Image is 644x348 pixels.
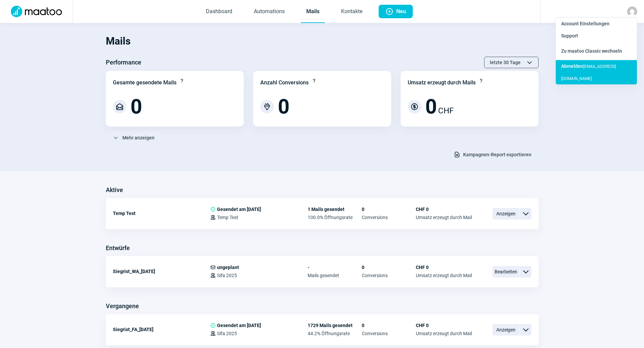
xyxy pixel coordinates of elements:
[308,215,362,220] span: 100.0% Öffnungsrate
[561,21,610,26] span: Account Einstellungen
[122,132,154,143] span: Mehr anzeigen
[106,30,539,53] h1: Mails
[106,301,139,312] h3: Vergangene
[493,324,520,336] span: Anzeigen
[561,63,583,69] span: Abmelden
[7,6,66,17] img: Logo
[416,207,472,212] span: CHF 0
[362,207,416,212] span: 0
[308,265,362,270] span: -
[362,323,416,328] span: 0
[106,185,123,195] h3: Aktive
[278,97,289,117] span: 0
[463,149,531,160] span: Kampagnen-Report exportieren
[248,1,290,23] a: Automations
[416,265,472,270] span: CHF 0
[493,208,520,219] span: Anzeigen
[217,215,238,220] span: Temp Test
[301,1,325,23] a: Mails
[308,273,362,278] span: Mails gesendet
[362,265,416,270] span: 0
[113,265,210,278] div: Siegrist_WA_[DATE]
[106,132,162,143] button: Mehr anzeigen
[113,323,210,336] div: Siegrist_FA_[DATE]
[416,273,472,278] span: Umsatz erzeugt durch Mail
[447,149,539,160] button: Kampagnen-Report exportieren
[561,33,578,38] span: Support
[438,105,454,117] span: CHF
[627,6,637,17] img: avatar
[408,79,476,87] div: Umsatz erzeugt durch Mails
[217,331,237,336] span: Sifa 2025
[200,1,238,23] a: Dashboard
[113,207,210,220] div: Temp Test
[308,331,362,336] span: 44.2% Öffnungsrate
[493,266,520,277] span: Bearbeiten
[561,48,622,54] span: Zu maatoo Classic wechseln
[336,1,368,23] a: Kontakte
[217,323,261,328] span: Gesendet am [DATE]
[130,97,142,117] span: 0
[416,323,472,328] span: CHF 0
[260,79,309,87] div: Anzahl Conversions
[106,243,130,253] h3: Entwürfe
[113,79,176,87] div: Gesamte gesendete Mails
[308,323,362,328] span: 1729 Mails gesendet
[362,331,416,336] span: Conversions
[416,331,472,336] span: Umsatz erzeugt durch Mail
[416,215,472,220] span: Umsatz erzeugt durch Mail
[217,265,239,270] span: ungeplant
[379,5,413,18] button: Neu
[106,57,141,68] h3: Performance
[396,5,406,18] span: Neu
[561,64,616,81] span: [EMAIL_ADDRESS][DOMAIN_NAME]
[362,215,416,220] span: Conversions
[362,273,416,278] span: Conversions
[490,57,521,68] span: letzte 30 Tage
[217,207,261,212] span: Gesendet am [DATE]
[308,207,362,212] span: 1 Mails gesendet
[425,97,437,117] span: 0
[217,273,237,278] span: Sifa 2025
